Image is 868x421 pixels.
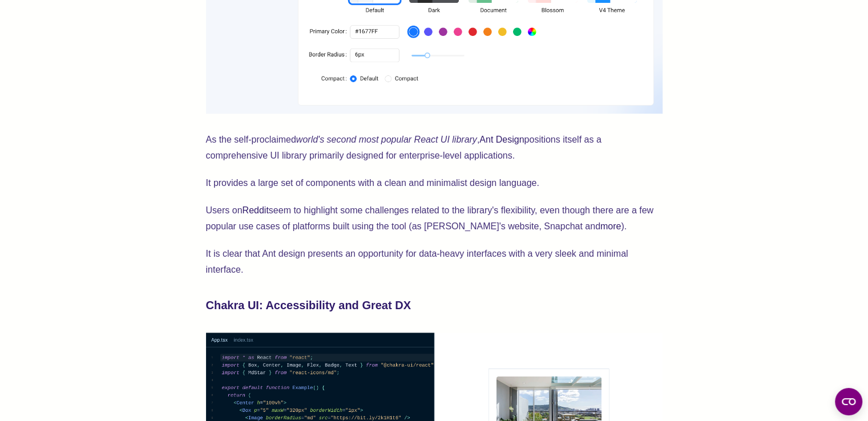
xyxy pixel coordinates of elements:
[296,135,477,144] em: world's second most popular React UI library
[206,175,663,191] p: It provides a large set of components with a clean and minimalist design language.
[206,296,663,314] h3: Chakra UI: Accessibility and Great DX
[835,388,862,415] button: Open CMP widget
[206,203,663,234] p: Users on seem to highlight some challenges related to the library's flexibility, even though ther...
[600,221,621,231] a: more
[206,132,663,164] p: As the self-proclaimed , positions itself as a comprehensive UI library primarily designed for en...
[479,135,524,144] a: Ant Design
[243,205,269,215] a: Reddit
[206,246,663,278] p: It is clear that Ant design presents an opportunity for data-heavy interfaces with a very sleek a...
